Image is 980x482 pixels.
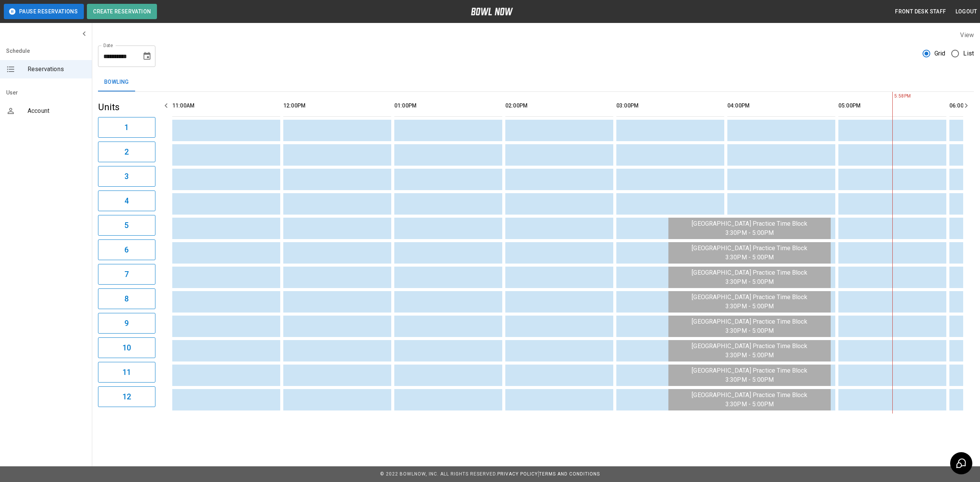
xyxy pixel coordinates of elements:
[124,146,129,158] h6: 2
[122,391,131,403] h6: 12
[963,49,974,58] span: List
[892,5,949,19] button: Front Desk Staff
[892,93,894,100] span: 5:58PM
[98,288,155,309] button: 8
[124,317,129,329] h6: 9
[28,65,86,74] span: Reservations
[394,95,502,117] th: 01:00PM
[98,215,155,236] button: 5
[122,366,131,378] h6: 11
[283,95,391,117] th: 12:00PM
[497,471,538,477] a: Privacy Policy
[87,4,157,19] button: Create Reservation
[98,362,155,383] button: 11
[98,264,155,285] button: 7
[505,95,613,117] th: 02:00PM
[98,101,155,113] h5: Units
[98,239,155,260] button: 6
[98,166,155,187] button: 3
[124,170,129,182] h6: 3
[380,471,497,477] span: © 2022 BowlNow, Inc. All Rights Reserved.
[960,31,974,39] label: View
[98,337,155,358] button: 10
[124,244,129,256] h6: 6
[98,73,974,91] div: inventory tabs
[934,49,946,58] span: Grid
[124,293,129,305] h6: 8
[139,49,155,64] button: Choose date, selected date is Aug 11, 2025
[952,5,980,19] button: Logout
[98,73,135,91] button: Bowling
[98,142,155,162] button: 2
[98,313,155,334] button: 9
[124,195,129,207] h6: 4
[539,471,600,477] a: Terms and Conditions
[98,386,155,407] button: 12
[4,4,84,19] button: Pause Reservations
[471,8,513,15] img: logo
[172,95,280,117] th: 11:00AM
[124,121,129,134] h6: 1
[124,268,129,280] h6: 7
[98,191,155,211] button: 4
[124,219,129,231] h6: 5
[28,106,86,116] span: Account
[122,342,131,354] h6: 10
[98,117,155,138] button: 1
